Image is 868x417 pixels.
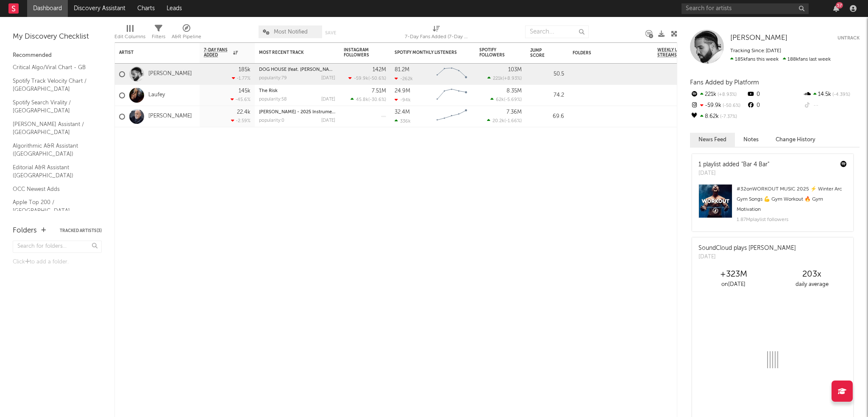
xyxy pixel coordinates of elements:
div: 8.35M [506,88,522,94]
div: A&R Pipeline [172,21,201,46]
a: "Bar 4 Bar" [741,162,769,168]
div: 103M [508,67,522,73]
div: 81.2M [395,67,409,73]
div: -1.77 % [232,76,250,81]
div: 74.2 [530,90,564,101]
span: 188k fans last week [730,57,831,62]
div: Folders [573,50,636,56]
span: Weekly US Streams [657,48,687,58]
button: Tracked Artists(3) [60,229,102,233]
div: Filters [152,21,165,46]
button: Change History [767,133,824,147]
div: 8.62k [690,111,746,122]
button: 57 [833,5,839,12]
div: Folders [13,226,37,236]
span: -59.9k [354,76,368,81]
span: 185k fans this week [730,57,779,62]
span: 7-Day Fans Added [204,48,231,58]
div: # 32 on WORKOUT MUSIC 2025 ⚡ Winter Arc Gym Songs 💪 Gym Workout 🔥 Gym Motivation [737,184,847,215]
div: popularity: 79 [259,76,287,81]
div: 7.36M [506,109,522,115]
div: Most Recent Track [259,50,323,55]
a: Editorial A&R Assistant ([GEOGRAPHIC_DATA]) [13,163,93,180]
span: 62k [496,98,504,102]
a: [PERSON_NAME] [148,70,192,78]
span: -50.6 % [370,76,385,81]
div: Artist [119,50,183,55]
div: ( ) [348,76,386,81]
svg: Chart title [433,64,471,85]
div: 24.9M [395,88,410,94]
a: Spotify Search Virality / [GEOGRAPHIC_DATA] [13,98,93,115]
span: -50.6 % [721,104,740,108]
span: -5.69 % [505,98,520,102]
div: 142M [373,67,386,73]
a: DOG HOUSE (feat. [PERSON_NAME] & Yeat) [259,67,353,72]
div: My Discovery Checklist [13,32,102,42]
button: Save [325,31,336,35]
span: 45.8k [356,98,368,102]
button: Untrack [837,34,860,42]
span: +8.93 % [716,92,737,97]
div: 1.87M playlist followers [737,215,847,225]
div: James - 2025 Instrumental Mix [259,110,335,115]
a: OCC Newest Adds [13,185,93,194]
div: ( ) [490,97,522,102]
span: 20.2k [492,119,504,123]
div: 7-Day Fans Added (7-Day Fans Added) [405,32,468,42]
div: -- [803,100,860,111]
div: -94k [395,97,411,103]
svg: Chart title [433,85,471,106]
a: #32onWORKOUT MUSIC 2025 ⚡ Winter Arc Gym Songs 💪 Gym Workout 🔥 Gym Motivation1.87Mplaylist followers [692,184,853,231]
button: Notes [735,133,767,147]
svg: Chart title [433,106,471,127]
div: Instagram Followers [344,48,373,58]
div: popularity: 58 [259,97,287,102]
div: 32.4M [395,109,410,115]
div: Recommended [13,50,102,61]
div: ( ) [351,97,386,102]
div: Click to add a folder. [13,257,102,267]
span: -30.6 % [370,98,385,102]
div: -262k [395,76,413,81]
div: The Risk [259,89,335,93]
button: News Feed [690,133,735,147]
div: daily average [773,280,851,290]
span: -7.37 % [719,115,737,119]
span: Tracking Since: [DATE] [730,48,781,53]
div: [DATE] [698,169,769,178]
span: -1.66 % [506,119,520,123]
div: +323M [694,269,773,280]
a: [PERSON_NAME] [148,113,192,120]
div: DOG HOUSE (feat. Julia Wolf & Yeat) [259,67,335,72]
div: [DATE] [321,97,335,102]
div: 50.5 [530,69,564,79]
div: Spotify Followers [479,48,509,58]
div: 0 [746,100,803,111]
div: 221k [690,89,746,100]
div: 185k [239,67,250,73]
input: Search for artists [682,3,809,14]
div: 1 playlist added [698,160,769,169]
div: -59.9k [690,100,746,111]
a: Critical Algo/Viral Chart - GB [13,63,93,72]
div: 7-Day Fans Added (7-Day Fans Added) [405,21,468,46]
a: Laufey [148,92,165,99]
div: 336k [395,118,411,124]
div: ( ) [487,118,522,123]
a: Apple Top 200 / [GEOGRAPHIC_DATA] [13,198,93,215]
div: 57 [836,2,843,8]
div: 14.5k [803,89,860,100]
div: 145k [239,88,250,94]
div: 0 [746,89,803,100]
span: Most Notified [274,29,308,35]
div: ( ) [487,76,522,81]
div: Jump Score [530,48,551,58]
input: Search for folders... [13,241,102,253]
span: -4.39 % [831,92,850,97]
div: 69.6 [530,112,564,122]
div: [DATE] [321,76,335,81]
div: on [DATE] [694,280,773,290]
div: Edit Columns [114,32,145,42]
div: A&R Pipeline [172,32,201,42]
